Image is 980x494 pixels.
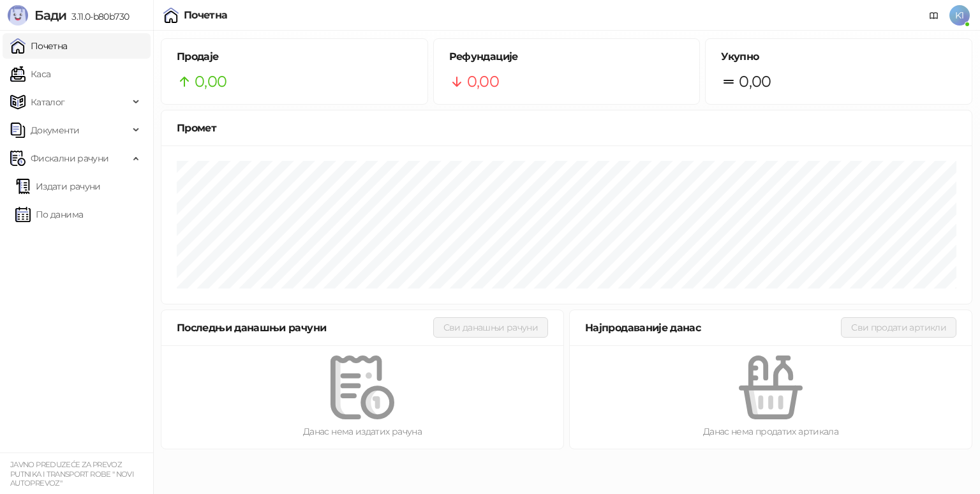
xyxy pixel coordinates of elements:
img: Logo [8,5,28,26]
button: Сви продати артикли [841,317,956,338]
span: 0,00 [467,70,499,94]
small: JAVNO PREDUZEĆE ZA PREVOZ PUTNIKA I TRANSPORT ROBE " NOVI AUTOPREVOZ" [10,460,134,488]
a: Почетна [10,33,68,59]
div: Почетна [184,10,228,20]
h5: Укупно [721,49,956,64]
div: Најпродаваније данас [585,320,841,336]
h5: Продаје [177,49,412,64]
span: 0,00 [195,70,226,94]
a: Издати рачуни [15,174,101,199]
a: Документација [924,5,944,26]
span: Каталог [31,89,65,115]
div: Данас нема продатих артикала [590,424,951,438]
span: Бади [34,8,66,23]
span: Фискални рачуни [31,146,108,171]
a: Каса [10,61,50,87]
div: Данас нема издатих рачуна [182,424,543,438]
div: Последњи данашњи рачуни [177,320,433,336]
span: 3.11.0-b80b730 [66,11,129,22]
span: 0,00 [739,70,771,94]
span: Документи [31,117,79,143]
h5: Рефундације [449,49,685,64]
div: Промет [177,120,956,136]
span: K1 [949,5,970,26]
button: Сви данашњи рачуни [433,317,548,338]
a: По данима [15,202,83,227]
